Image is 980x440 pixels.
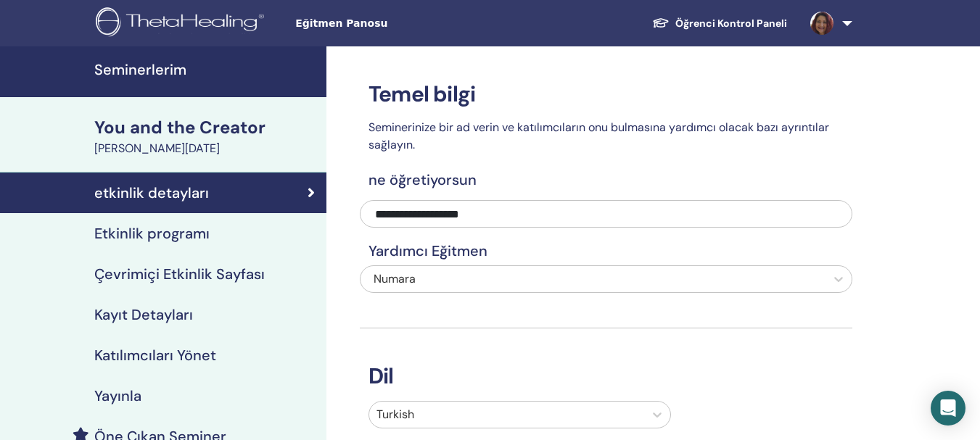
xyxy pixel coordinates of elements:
span: Eğitmen Panosu [295,16,513,31]
div: [PERSON_NAME][DATE] [94,140,318,157]
h4: Yayınla [94,387,141,404]
a: You and the Creator[PERSON_NAME][DATE] [86,115,326,157]
h4: ne öğretiyorsun [360,171,852,188]
h4: etkinlik detayları [94,184,209,202]
img: default.jpg [810,12,833,35]
h4: Çevrimiçi Etkinlik Sayfası [94,265,265,283]
span: Numara [374,271,416,286]
div: Open Intercom Messenger [931,391,965,426]
h4: Yardımcı Eğitmen [360,242,852,260]
img: logo.png [96,7,269,40]
p: Seminerinize bir ad verin ve katılımcıların onu bulmasına yardımcı olacak bazı ayrıntılar sağlayın. [360,119,852,154]
h3: Dil [360,363,852,389]
h4: Seminerlerim [94,61,318,78]
img: graduation-cap-white.svg [652,17,670,29]
h4: Kayıt Detayları [94,306,193,323]
h3: Temel bilgi [360,81,852,107]
h4: Etkinlik programı [94,225,210,242]
h4: Katılımcıları Yönet [94,346,216,364]
div: You and the Creator [94,115,318,140]
a: Öğrenci Kontrol Paneli [641,10,799,37]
